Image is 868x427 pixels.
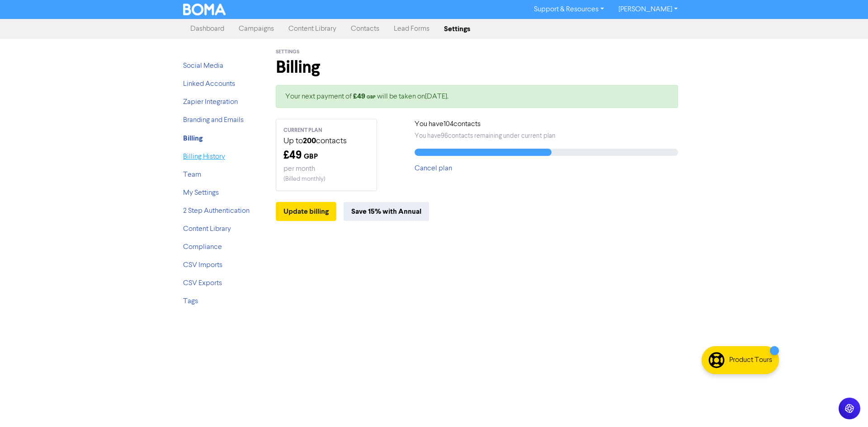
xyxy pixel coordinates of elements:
a: Cancel plan [415,165,452,172]
a: Linked Accounts [183,80,235,88]
strong: £ 49 [353,92,377,101]
iframe: Chat Widget [823,384,868,427]
button: Update billing [276,202,336,221]
a: Social Media [183,62,223,70]
a: Branding and Emails [183,117,244,124]
a: Contacts [344,20,387,38]
strong: 200 [303,136,316,146]
a: Billing [183,135,203,142]
a: Content Library [281,20,344,38]
span: GBP [367,94,376,100]
a: Billing History [183,153,225,160]
p: You have 96 contacts remaining under current plan [415,131,678,141]
a: CSV Imports [183,262,222,269]
a: Tags [183,298,198,305]
span: Settings [276,49,299,55]
a: Campaigns [231,20,281,38]
a: CSV Exports [183,280,222,287]
span: GBP [304,152,318,161]
div: per month [283,164,369,174]
p: CURRENT PLAN [283,127,369,135]
a: Zapier Integration [183,99,238,106]
img: BOMA Logo [183,4,226,15]
p: You have 104 contacts [415,119,678,130]
a: Team [183,171,201,178]
a: Content Library [183,225,231,233]
div: Your next payment of will be taken on [DATE] . [276,85,678,108]
h1: Billing [276,57,678,78]
a: Settings [437,20,477,38]
button: Save 15% with Annual [344,202,429,221]
a: 2 Step Authentication [183,207,250,215]
div: £ 49 [283,147,369,164]
a: Support & Resources [527,2,611,17]
a: My Settings [183,189,219,197]
div: ( Billed monthly ) [283,174,369,184]
strong: Billing [183,134,203,143]
a: Compliance [183,244,222,251]
a: [PERSON_NAME] [611,2,685,17]
a: Dashboard [183,20,231,38]
a: Lead Forms [387,20,437,38]
p: Up to contacts [283,135,369,147]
